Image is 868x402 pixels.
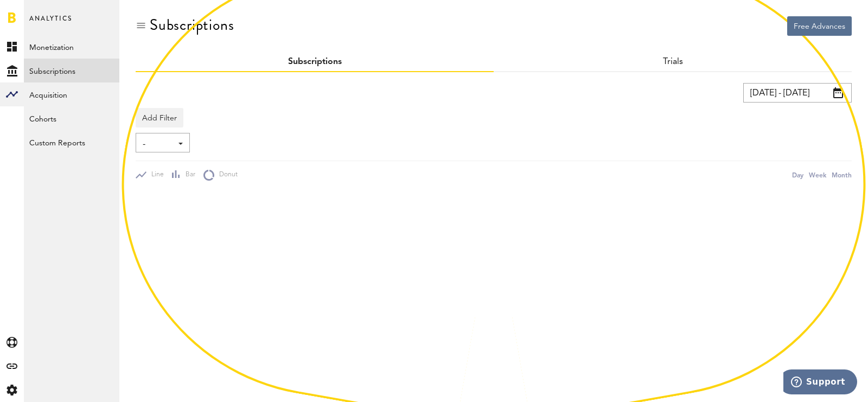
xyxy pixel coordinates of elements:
button: Add Filter [136,108,183,127]
span: Analytics [29,12,72,35]
span: Donut [214,170,238,180]
iframe: Opens a widget where you can find more information [783,369,857,397]
span: Bar [181,170,195,180]
div: Day [792,169,803,181]
div: Month [832,169,852,181]
a: Acquisition [24,82,119,106]
span: - [143,135,172,154]
a: Subscriptions [24,59,119,82]
a: Trials [663,58,683,66]
button: Free Advances [787,16,852,36]
a: Custom Reports [24,130,119,154]
a: Monetization [24,35,119,59]
a: Cohorts [24,106,119,130]
div: Week [809,169,826,181]
div: Subscriptions [150,16,234,34]
span: Line [146,170,164,180]
a: Subscriptions [288,58,342,66]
